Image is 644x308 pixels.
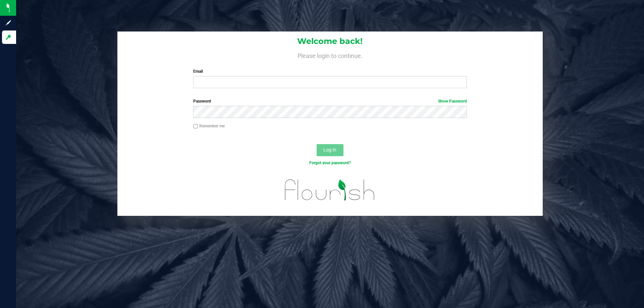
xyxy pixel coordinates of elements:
[117,51,543,59] h4: Please login to continue.
[5,19,12,26] inline-svg: Sign up
[277,173,383,207] img: flourish_logo.svg
[193,124,198,129] input: Remember me
[193,99,211,104] span: Password
[317,144,343,156] button: Log In
[193,68,467,74] label: Email
[117,37,543,46] h1: Welcome back!
[438,99,467,104] a: Show Password
[5,34,12,41] inline-svg: Log in
[323,147,336,152] span: Log In
[309,161,351,165] a: Forgot your password?
[193,123,225,129] label: Remember me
